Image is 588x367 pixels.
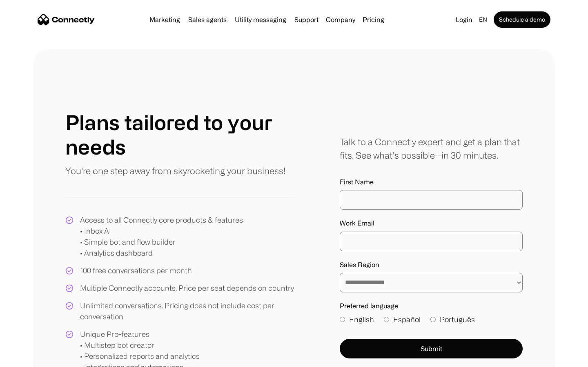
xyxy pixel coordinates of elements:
label: First Name [340,178,523,186]
label: Work Email [340,219,523,227]
a: Login [452,14,476,25]
div: Company [326,14,355,25]
input: Português [430,317,436,322]
aside: Language selected: English [8,352,49,364]
div: Talk to a Connectly expert and get a plan that fits. See what’s possible—in 30 minutes. [340,135,523,162]
div: Multiple Connectly accounts. Price per seat depends on country [80,283,294,294]
label: Sales Region [340,261,523,269]
div: Unlimited conversations. Pricing does not include cost per conversation [80,300,294,322]
a: Pricing [359,16,388,23]
label: Español [384,314,421,325]
input: Español [384,317,389,322]
button: Submit [340,339,523,358]
h1: Plans tailored to your needs [65,110,294,159]
a: Schedule a demo [494,11,550,28]
a: Utility messaging [232,16,290,23]
label: Preferred language [340,302,523,310]
p: You're one step away from skyrocketing your business! [65,164,285,177]
a: Sales agents [185,16,230,23]
ul: Language list [16,353,49,364]
a: Marketing [146,16,183,23]
div: Access to all Connectly core products & features • Inbox AI • Simple bot and flow builder • Analy... [80,214,243,259]
a: Support [291,16,322,23]
input: English [340,317,345,322]
div: en [479,14,487,25]
div: 100 free conversations per month [80,265,192,276]
label: English [340,314,374,325]
label: Português [430,314,475,325]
